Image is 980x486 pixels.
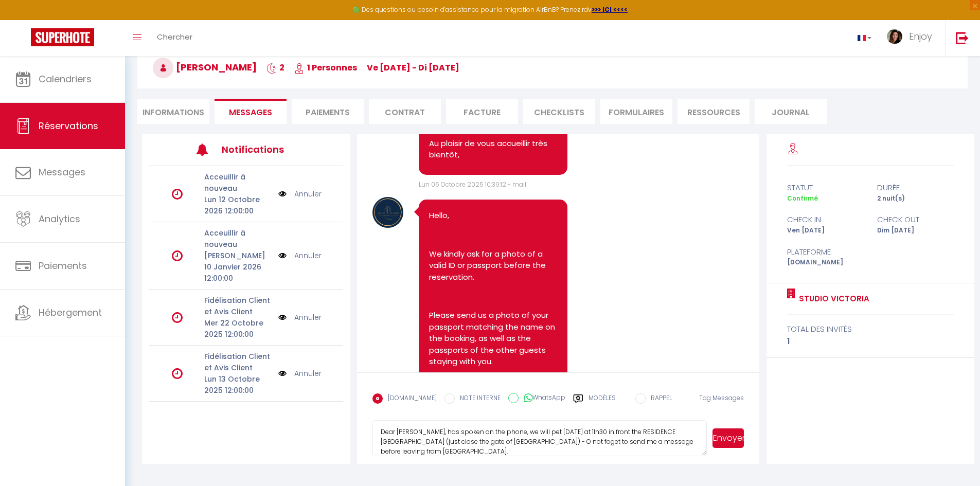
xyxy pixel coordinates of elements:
label: NOTE INTERNE [455,393,501,405]
li: Facture [446,99,518,124]
li: FORMULAIRES [600,99,672,124]
p: Au plaisir de vous accueillir très bientôt, [429,138,557,161]
span: Messages [39,166,85,178]
a: Annuler [294,368,322,379]
div: 2 nuit(s) [870,194,960,204]
img: NO IMAGE [278,188,287,200]
p: Please send us a photo of your passport matching the name on the booking, as well as the passport... [429,310,557,368]
label: Modèles [589,393,616,411]
a: Studio Victoria [795,293,869,305]
a: Annuler [294,312,322,323]
a: ... Enjoy [879,20,945,56]
a: >>> ICI <<<< [592,5,628,14]
a: Annuler [294,250,322,261]
li: Journal [755,99,827,124]
div: 1 [787,335,954,348]
span: Hébergement [39,306,102,319]
div: Ven [DATE] [780,226,870,236]
p: Mer 22 Octobre 2025 12:00:00 [204,317,272,340]
span: ve [DATE] - di [DATE] [367,62,459,74]
div: Plateforme [780,246,870,258]
label: RAPPEL [646,393,672,405]
a: Annuler [294,188,322,200]
li: CHECKLISTS [523,99,595,124]
label: [DOMAIN_NAME] [383,393,437,405]
span: [PERSON_NAME] [153,61,257,74]
div: statut [780,182,870,194]
span: 2 [266,62,284,74]
label: WhatsApp [519,393,565,404]
p: Acceuillir à nouveau [204,227,272,250]
span: Paiements [39,259,87,272]
div: check out [870,213,960,226]
li: Contrat [369,99,441,124]
span: Chercher [157,31,192,42]
img: 17363461290214.jpg [372,197,403,228]
span: Confirmé [787,194,818,203]
h3: Notifications [222,138,303,161]
span: Messages [229,106,272,118]
span: Lun 06 Octobre 2025 10:39:12 - mail [419,180,526,189]
span: Tag Messages [699,393,744,402]
div: [DOMAIN_NAME] [780,258,870,267]
div: durée [870,182,960,194]
div: Dim [DATE] [870,226,960,236]
p: [PERSON_NAME] 10 Janvier 2026 12:00:00 [204,250,272,284]
span: Analytics [39,212,80,225]
img: NO IMAGE [278,312,287,323]
img: NO IMAGE [278,250,287,261]
p: Acceuillir à nouveau [204,171,272,194]
p: Lun 13 Octobre 2025 12:00:00 [204,373,272,396]
p: We kindly ask for a photo of a valid ID or passport before the reservation. [429,248,557,283]
img: logout [956,31,969,44]
img: Super Booking [31,28,94,46]
p: Fidélisation Client et Avis Client [204,351,272,373]
img: NO IMAGE [278,368,287,379]
p: Fidélisation Client et Avis Client [204,295,272,317]
div: total des invités [787,323,954,335]
span: Calendriers [39,73,92,85]
li: Informations [137,99,209,124]
a: Chercher [149,20,200,56]
li: Ressources [678,99,750,124]
span: Réservations [39,119,98,132]
p: Lun 12 Octobre 2026 12:00:00 [204,194,272,217]
img: ... [887,29,902,44]
span: Enjoy [909,30,932,43]
button: Envoyer [712,428,744,448]
li: Paiements [292,99,364,124]
span: 1 Personnes [294,62,357,74]
div: check in [780,213,870,226]
p: Hello, [429,210,557,222]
